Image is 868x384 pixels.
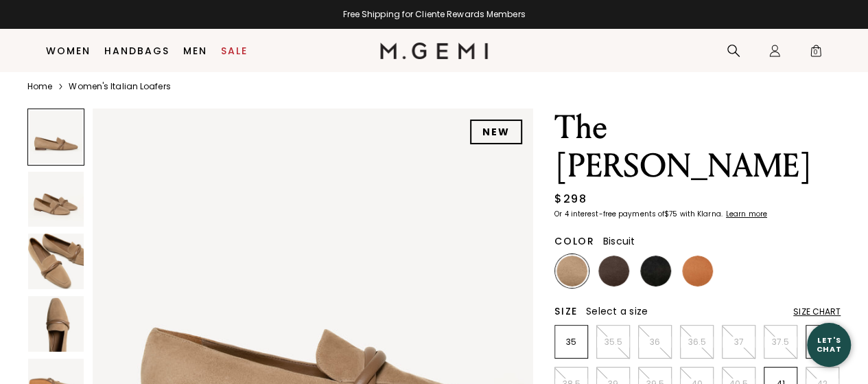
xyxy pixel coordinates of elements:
img: The Brenda [28,296,84,352]
p: 37.5 [764,337,797,348]
h1: The [PERSON_NAME] [554,109,841,185]
p: 35 [555,337,587,348]
klarna-placement-style-body: Or 4 interest-free payments of [554,209,664,219]
a: Women [46,45,91,56]
h2: Color [554,236,595,247]
a: Sale [221,45,248,56]
a: Home [27,81,52,92]
p: 36 [639,337,671,348]
img: M.Gemi [380,43,488,59]
h2: Size [554,306,578,317]
img: The Brenda [28,234,84,289]
p: 35.5 [597,337,629,348]
img: The Brenda [28,172,84,227]
a: Learn more [725,210,767,218]
span: Biscuit [603,234,635,248]
klarna-placement-style-body: with Klarna [679,209,724,219]
klarna-placement-style-cta: Learn more [726,209,767,219]
a: Men [183,45,207,56]
a: Women's Italian Loafers [69,81,170,92]
p: 37 [723,337,755,348]
img: Cinnamon [682,256,713,286]
div: Size Chart [793,306,841,317]
img: Black [640,256,671,286]
div: Let's Chat [807,336,851,353]
span: Select a size [586,304,648,318]
p: 38 [806,337,838,348]
klarna-placement-style-amount: $75 [664,209,677,219]
img: Chocolate [598,256,629,286]
a: Handbags [104,45,169,56]
div: $298 [554,191,587,207]
div: NEW [470,120,522,144]
p: 36.5 [681,337,713,348]
img: Biscuit [556,256,587,286]
span: 0 [809,47,823,60]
